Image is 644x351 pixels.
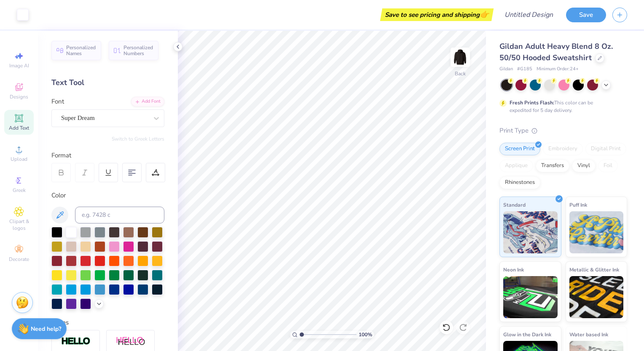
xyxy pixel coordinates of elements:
img: Metallic & Glitter Ink [569,276,624,318]
div: Transfers [536,160,569,172]
span: Metallic & Glitter Ink [569,265,619,274]
label: Font [51,97,64,106]
span: Standard [503,200,526,209]
div: Rhinestones [499,176,540,189]
span: Upload [11,156,27,162]
span: Personalized Numbers [123,45,153,56]
span: Decorate [9,256,29,263]
button: Save [566,8,606,22]
div: Print Type [499,126,627,136]
span: 100 % [359,331,372,338]
div: This color can be expedited for 5 day delivery. [510,99,613,114]
div: Save to see pricing and shipping [382,8,491,21]
span: Clipart & logos [4,218,34,231]
span: Minimum Order: 24 + [537,66,579,73]
span: Water based Ink [569,330,608,339]
div: Color [51,191,164,200]
input: Untitled Design [498,6,560,23]
div: Text Tool [51,77,164,88]
span: Gildan [499,66,513,73]
input: e.g. 7428 c [75,207,164,223]
div: Format [51,151,165,160]
span: # G185 [517,66,532,73]
div: Vinyl [572,160,596,172]
img: Shadow [116,336,145,347]
img: Neon Ink [503,276,558,318]
strong: Fresh Prints Flash: [510,99,554,106]
img: Back [452,49,469,66]
div: Back [455,70,466,77]
div: Digital Print [585,143,626,155]
span: 👉 [480,9,489,19]
span: Gildan Adult Heavy Blend 8 Oz. 50/50 Hooded Sweatshirt [499,41,613,63]
span: Add Text [9,125,29,131]
span: Designs [10,93,28,100]
div: Add Font [131,97,164,106]
div: Screen Print [499,143,540,155]
strong: Need help? [31,325,61,333]
span: Personalized Names [66,45,96,56]
span: Puff Ink [569,200,587,209]
div: Styles [51,318,164,327]
img: Standard [503,211,558,253]
span: Glow in the Dark Ink [503,330,551,339]
div: Embroidery [543,143,583,155]
img: Stroke [61,337,91,346]
span: Image AI [9,62,29,69]
span: Neon Ink [503,265,524,274]
div: Applique [499,160,533,172]
div: Foil [598,160,618,172]
span: Greek [13,187,26,194]
button: Switch to Greek Letters [112,136,164,142]
img: Puff Ink [569,211,624,253]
